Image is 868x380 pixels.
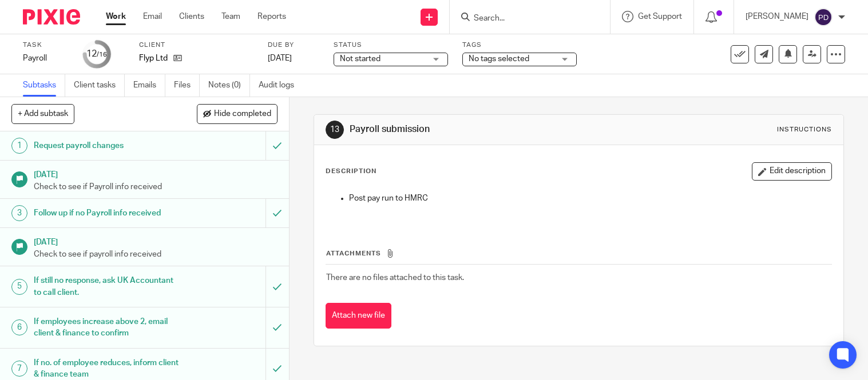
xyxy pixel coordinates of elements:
[334,41,448,50] label: Status
[11,138,27,154] div: 1
[23,74,65,97] a: Subtasks
[257,11,286,22] a: Reports
[814,8,833,26] img: svg%3E
[268,41,319,50] label: Due by
[23,53,69,64] div: Payroll
[638,13,682,21] span: Get Support
[133,74,165,97] a: Emails
[473,14,576,24] input: Search
[350,123,603,135] h1: Payroll submission
[34,313,181,342] h1: If employees increase above 2, email client & finance to confirm
[462,41,577,50] label: Tags
[777,125,832,134] div: Instructions
[23,9,80,25] img: Pixie
[221,11,240,22] a: Team
[746,11,808,22] p: [PERSON_NAME]
[11,104,74,123] button: + Add subtask
[139,53,168,64] p: Flyp Ltd
[97,51,107,58] small: /16
[34,205,181,222] h1: Follow up if no Payroll info received
[349,193,831,204] p: Post pay run to HMRC
[106,11,126,22] a: Work
[268,54,292,62] span: [DATE]
[326,274,464,282] span: There are no files attached to this task.
[208,74,250,97] a: Notes (0)
[34,249,278,260] p: Check to see if payroll info received
[326,121,344,139] div: 13
[23,41,69,50] label: Task
[34,137,181,154] h1: Request payroll changes
[469,55,529,63] span: No tags selected
[11,279,27,295] div: 5
[11,205,27,221] div: 3
[34,234,278,248] h1: [DATE]
[214,110,271,119] span: Hide completed
[139,41,253,50] label: Client
[174,74,200,97] a: Files
[74,74,125,97] a: Client tasks
[197,104,278,123] button: Hide completed
[34,166,278,181] h1: [DATE]
[179,11,204,22] a: Clients
[86,47,107,61] div: 12
[326,250,381,257] span: Attachments
[259,74,303,97] a: Audit logs
[34,272,181,301] h1: If still no response, ask UK Accountant to call client.
[340,55,381,63] span: Not started
[143,11,162,22] a: Email
[326,303,391,329] button: Attach new file
[11,319,27,335] div: 6
[752,162,832,181] button: Edit description
[326,167,376,176] p: Description
[34,181,278,193] p: Check to see if Payroll info received
[11,361,27,377] div: 7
